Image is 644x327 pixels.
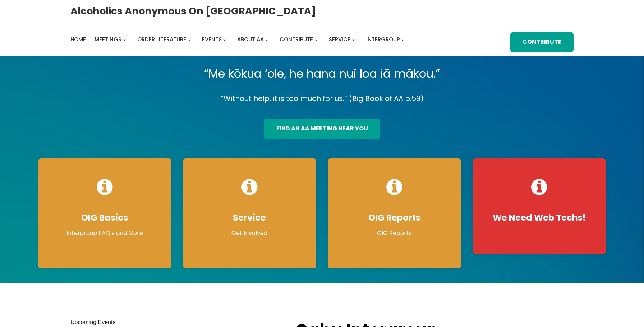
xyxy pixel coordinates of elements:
nav: Intergroup [70,34,407,45]
a: Service [329,34,350,45]
a: Events [202,34,222,45]
button: Intergroup submenu [401,38,404,41]
h4: We Need Web Techs! [480,212,599,223]
a: Home [70,34,86,45]
span: Events [202,36,222,43]
button: Service submenu [352,38,355,41]
a: Alcoholics Anonymous on [GEOGRAPHIC_DATA] [70,3,316,19]
span: About AA [237,36,264,43]
span: Intergroup [366,36,400,43]
span: Contribute [280,36,313,43]
button: Order Literature submenu [188,38,191,41]
a: Meetings [95,34,121,45]
button: Meetings submenu [123,38,126,41]
p: “Me kōkua ‘ole, he hana nui loa iā mākou.” [32,64,612,84]
h2: Upcoming Events [70,318,281,327]
p: Intergroup FAQ’s and More [45,229,164,238]
button: Contribute submenu [314,38,318,41]
a: find an aa meeting near you [264,119,380,139]
h4: OIG Reports [335,212,454,223]
span: Meetings [95,36,121,43]
span: Order Literature [137,36,186,43]
h4: OIG Basics [45,212,164,223]
span: Home [70,36,86,43]
a: Contribute [280,34,313,45]
button: About AA submenu [265,38,268,41]
p: Get Involved [190,229,309,238]
p: “Without help, it is too much for us.” (Big Book of AA p.59) [32,92,612,105]
span: Service [329,36,350,43]
h4: Service [190,212,309,223]
button: Events submenu [223,38,226,41]
a: Intergroup [366,34,400,45]
a: Contribute [510,32,574,52]
p: OIG Reports [335,229,454,238]
a: About AA [237,34,264,45]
